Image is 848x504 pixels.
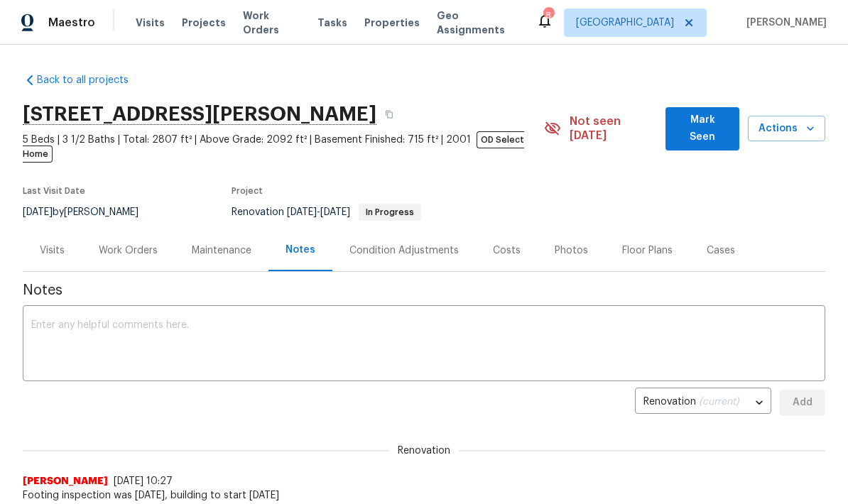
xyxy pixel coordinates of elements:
div: Work Orders [99,243,158,258]
div: Notes [286,243,315,257]
span: Renovation [389,444,459,458]
span: In Progress [360,208,420,217]
button: Actions [748,116,825,142]
span: Mark Seen [677,111,728,146]
span: - [287,207,350,217]
span: Project [232,187,263,195]
div: Maintenance [192,243,251,258]
span: [DATE] [23,207,53,217]
span: [DATE] [287,207,317,217]
span: Maestro [48,16,95,30]
span: Projects [182,16,226,30]
div: Renovation (current) [635,385,771,420]
a: Back to all projects [23,73,159,87]
span: Renovation [232,207,421,217]
span: OD Select Home [23,131,524,163]
span: Last Visit Date [23,187,85,195]
span: [PERSON_NAME] [23,474,108,488]
div: Photos [555,243,588,258]
span: Visits [136,16,165,30]
span: 5 Beds | 3 1/2 Baths | Total: 2807 ft² | Above Grade: 2092 ft² | Basement Finished: 715 ft² | 2001 [23,133,544,161]
div: Cases [707,243,735,258]
div: by [PERSON_NAME] [23,204,156,221]
span: [PERSON_NAME] [741,16,827,30]
span: Tasks [317,18,347,28]
div: Floor Plans [622,243,673,258]
button: Mark Seen [665,107,739,150]
span: Footing inspection was [DATE], building to start [DATE] [23,488,825,503]
span: Notes [23,283,825,297]
span: Not seen [DATE] [570,114,657,143]
span: Work Orders [243,9,300,37]
div: Visits [40,243,65,258]
div: 8 [543,9,553,23]
span: (current) [699,397,739,407]
span: Properties [364,16,420,30]
span: [DATE] 10:27 [114,476,173,486]
span: [DATE] [320,207,350,217]
span: [GEOGRAPHIC_DATA] [576,16,674,30]
div: Costs [493,243,521,258]
div: Condition Adjustments [349,243,459,258]
span: Actions [759,120,814,138]
button: Copy Address [376,102,402,127]
span: Geo Assignments [437,9,519,37]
